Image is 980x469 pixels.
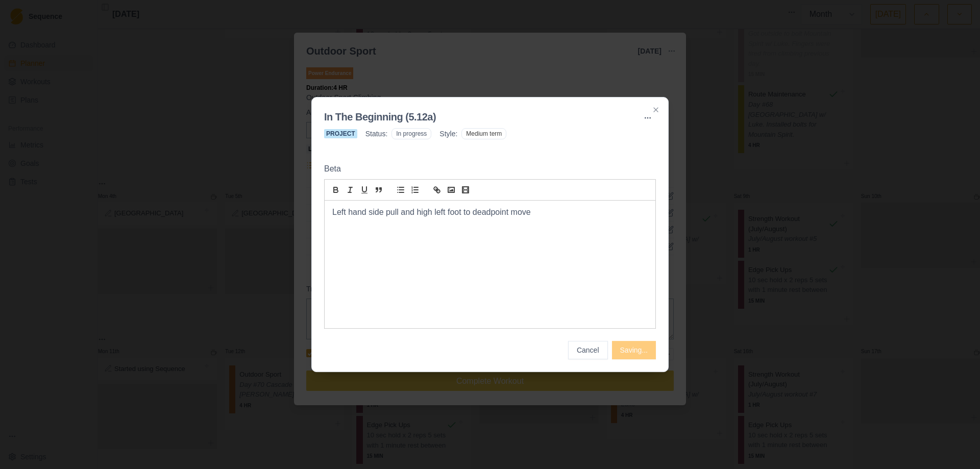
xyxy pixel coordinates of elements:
button: list: bullet [394,184,408,196]
button: Cancel [568,341,608,359]
button: link [430,184,444,196]
span: Project [324,129,357,138]
button: bold [329,184,343,196]
button: underline [357,184,372,196]
h2: In The Beginning (5.12a) [324,110,635,124]
span: Style: [439,129,457,139]
span: In progress [391,128,431,139]
button: video [458,184,473,196]
span: Medium term [461,128,506,139]
button: blockquote [372,184,386,196]
button: italic [343,184,357,196]
button: image [444,184,458,196]
button: list: ordered [408,184,422,196]
p: Left hand side pull and high left foot to deadpoint move [332,207,648,218]
span: Status: [365,129,388,139]
label: Beta [324,163,656,175]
